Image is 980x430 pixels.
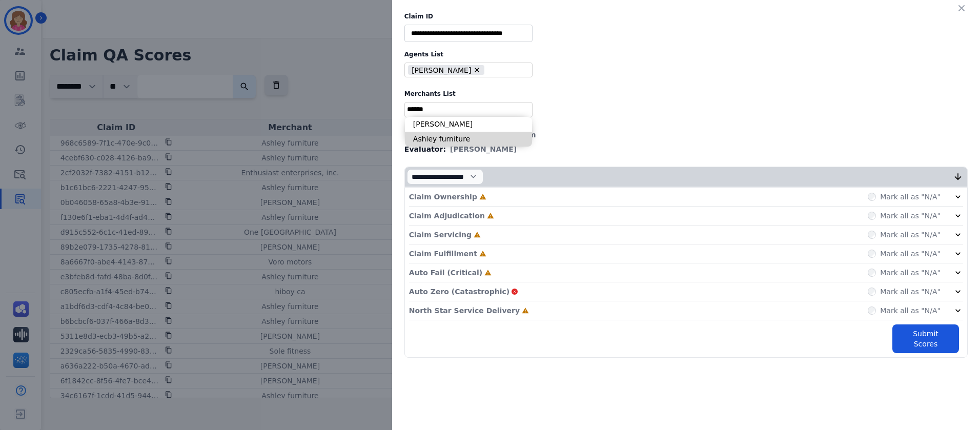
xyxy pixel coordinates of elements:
[409,192,477,202] p: Claim Ownership
[409,286,509,297] p: Auto Zero (Catastrophic)
[880,268,941,278] label: Mark all as "N/A"
[880,286,941,297] label: Mark all as "N/A"
[409,305,520,316] p: North Star Service Delivery
[892,324,959,353] button: Submit Scores
[404,12,968,21] label: Claim ID
[407,104,530,115] ul: selected options
[404,50,968,58] label: Agents List
[450,144,517,154] span: [PERSON_NAME]
[405,117,532,132] li: [PERSON_NAME]
[404,144,968,154] div: Evaluator:
[407,64,526,76] ul: selected options
[880,230,941,240] label: Mark all as "N/A"
[880,305,941,316] label: Mark all as "N/A"
[409,249,477,259] p: Claim Fulfillment
[404,130,968,140] div: Evaluation Date:
[880,249,941,259] label: Mark all as "N/A"
[405,132,532,147] li: Ashley furniture
[404,90,968,98] label: Merchants List
[408,65,484,75] li: [PERSON_NAME]
[473,66,481,74] button: Remove Mona Horne
[880,192,941,202] label: Mark all as "N/A"
[409,268,482,278] p: Auto Fail (Critical)
[409,230,472,240] p: Claim Servicing
[409,211,485,221] p: Claim Adjudication
[880,211,941,221] label: Mark all as "N/A"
